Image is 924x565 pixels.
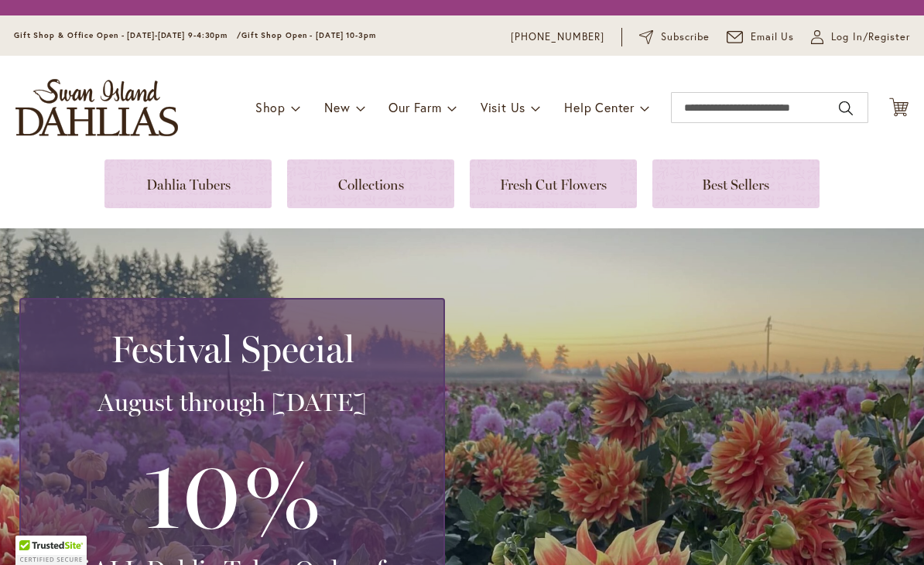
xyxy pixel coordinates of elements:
a: Email Us [727,29,795,45]
h3: August through [DATE] [39,387,425,418]
span: Our Farm [388,99,441,115]
a: store logo [15,79,178,136]
span: New [324,99,350,115]
a: Subscribe [639,29,710,45]
span: Help Center [564,99,635,115]
a: Log In/Register [811,29,910,45]
span: Gift Shop Open - [DATE] 10-3pm [241,30,376,40]
span: Email Us [751,29,795,45]
span: Log In/Register [831,29,910,45]
span: Shop [255,99,286,115]
span: Visit Us [481,99,525,115]
h3: 10% [39,433,425,554]
h2: Festival Special [39,327,425,371]
span: Gift Shop & Office Open - [DATE]-[DATE] 9-4:30pm / [14,30,241,40]
span: Subscribe [661,29,710,45]
a: [PHONE_NUMBER] [511,29,604,45]
button: Search [839,96,853,121]
div: TrustedSite Certified [15,536,87,565]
